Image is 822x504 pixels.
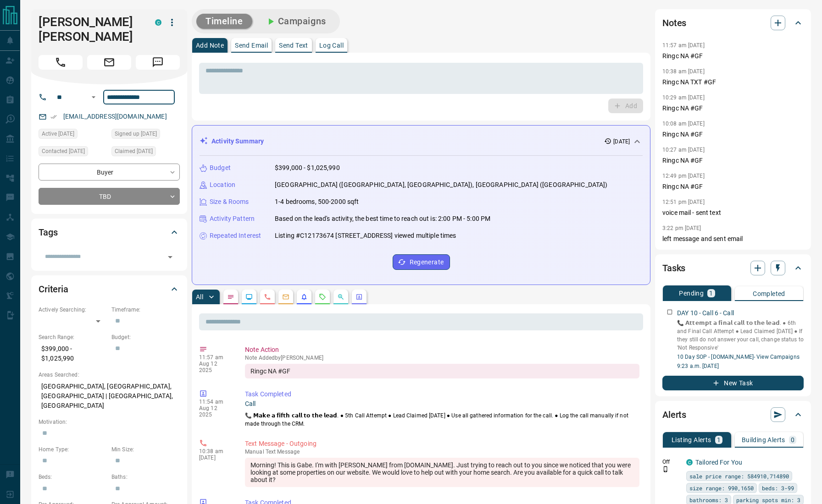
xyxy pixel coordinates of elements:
div: TBD [39,188,180,205]
div: Notes [662,12,804,34]
p: Home Type: [39,445,107,454]
p: Activity Pattern [210,214,255,224]
div: condos.ca [686,459,693,466]
div: condos.ca [155,19,161,26]
h2: Criteria [39,282,68,296]
h2: Alerts [662,407,686,422]
p: Note Action [245,345,639,355]
button: Open [164,251,177,263]
p: Aug 12 2025 [199,361,231,373]
p: Search Range: [39,333,107,341]
div: Sat Aug 02 2025 [111,146,180,159]
p: Activity Summary [211,137,264,146]
p: 10:38 am [DATE] [662,68,705,75]
p: Budget [210,163,231,173]
span: size range: 990,1650 [689,483,754,493]
p: Actively Searching: [39,306,107,314]
p: Log Call [319,42,344,49]
div: Alerts [662,404,804,426]
svg: Emails [282,293,289,301]
p: 10:08 am [DATE] [662,121,705,127]
p: Ringc NA #GF [662,51,804,61]
p: 0 [791,437,794,443]
svg: Opportunities [337,293,344,301]
span: Call [39,55,83,70]
span: Active [DATE] [42,129,74,138]
p: Call [245,399,639,409]
p: 📞 𝗔𝘁𝘁𝗲𝗺𝗽𝘁 𝗮 𝗳𝗶𝗻𝗮𝗹 𝗰𝗮𝗹𝗹 𝘁𝗼 𝘁𝗵𝗲 𝗹𝗲𝗮𝗱. ● 6th and Final Call Attempt ‎● Lead Claimed [DATE] ● If they... [677,319,804,352]
p: 1-4 bedrooms, 500-2000 sqft [275,197,359,207]
button: Timeline [196,14,252,29]
svg: Notes [227,293,234,301]
span: Signed up [DATE] [115,129,157,138]
p: Ringc NA #GF [662,156,804,165]
p: Beds: [39,473,107,481]
p: Listing Alerts [672,437,711,443]
p: 11:54 am [199,399,231,405]
svg: Lead Browsing Activity [245,293,253,301]
p: Ringc NA #GF [662,130,804,139]
p: Pending [679,290,704,296]
div: Tags [39,221,180,243]
p: Completed [753,290,785,297]
button: New Task [662,376,804,390]
p: All [196,294,203,300]
div: Morning! This is Gabe. I'm with [PERSON_NAME] from [DOMAIN_NAME]. Just trying to reach out to you... [245,458,639,487]
button: Campaigns [256,14,335,29]
p: Baths: [111,473,180,481]
h2: Notes [662,16,686,30]
p: Building Alerts [742,437,785,443]
div: Activity Summary[DATE] [200,133,643,150]
p: 1 [717,437,721,443]
p: Min Size: [111,445,180,454]
p: voice mail - sent text [662,208,804,218]
span: Claimed [DATE] [115,147,153,156]
p: Text Message [245,449,639,455]
p: 11:57 am [DATE] [662,42,705,49]
svg: Requests [319,293,326,301]
svg: Email Verified [50,114,57,120]
p: 12:51 pm [DATE] [662,199,705,205]
p: Task Completed [245,389,639,399]
p: Timeframe: [111,306,180,314]
div: Criteria [39,278,180,300]
p: Repeated Interest [210,231,261,241]
svg: Calls [264,293,271,301]
div: Ringc NA #GF [245,364,639,378]
p: [DATE] [199,455,231,461]
p: $399,000 - $1,025,990 [39,341,107,366]
h2: Tags [39,225,57,240]
p: [GEOGRAPHIC_DATA], [GEOGRAPHIC_DATA], [GEOGRAPHIC_DATA] | [GEOGRAPHIC_DATA], [GEOGRAPHIC_DATA] [39,379,180,413]
span: Message [136,55,180,70]
p: [GEOGRAPHIC_DATA] ([GEOGRAPHIC_DATA], [GEOGRAPHIC_DATA]), [GEOGRAPHIC_DATA] ([GEOGRAPHIC_DATA]) [275,180,607,190]
p: DAY 10 - Call 6 - Call [677,308,734,318]
p: 10:29 am [DATE] [662,94,705,101]
p: 9:23 a.m. [DATE] [677,362,804,370]
span: sale price range: 584910,714890 [689,471,789,481]
p: Off [662,458,681,466]
div: Thu Jul 17 2025 [111,129,180,142]
p: Send Text [279,42,308,49]
p: Budget: [111,333,180,341]
p: Aug 12 2025 [199,405,231,418]
span: Email [87,55,131,70]
svg: Agent Actions [355,293,363,301]
div: Buyer [39,164,180,181]
p: 10:38 am [199,448,231,455]
p: Add Note [196,42,224,49]
h2: Tasks [662,261,685,275]
a: [EMAIL_ADDRESS][DOMAIN_NAME] [63,113,167,120]
div: Tasks [662,257,804,279]
p: Motivation: [39,418,180,426]
p: 12:49 pm [DATE] [662,173,705,179]
div: Tue Jul 29 2025 [39,129,107,142]
p: 3:22 pm [DATE] [662,225,701,231]
svg: Push Notification Only [662,466,669,472]
p: Note Added by [PERSON_NAME] [245,355,639,361]
p: Text Message - Outgoing [245,439,639,449]
div: Sat Aug 09 2025 [39,146,107,159]
p: [DATE] [613,137,630,146]
p: Areas Searched: [39,371,180,379]
h1: [PERSON_NAME] [PERSON_NAME] [39,15,141,44]
p: Location [210,180,235,190]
